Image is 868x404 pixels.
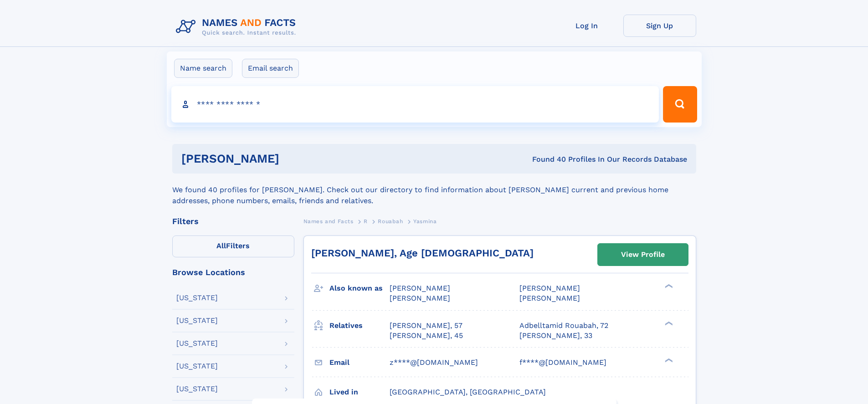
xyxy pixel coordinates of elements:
h3: Also known as [329,281,390,296]
h3: Relatives [329,318,390,333]
a: View Profile [598,244,688,266]
div: ❯ [663,320,673,326]
div: ❯ [663,357,673,363]
span: [PERSON_NAME] [519,284,580,292]
div: View Profile [621,244,665,265]
a: Adbelltamid Rouabah, 72 [519,321,608,331]
div: Filters [172,217,294,225]
div: We found 40 profiles for [PERSON_NAME]. Check out our directory to find information about [PERSON... [172,174,696,206]
label: Filters [172,235,294,257]
div: Browse Locations [172,268,294,276]
label: Email search [242,59,299,78]
a: R [364,215,368,227]
div: [US_STATE] [176,317,218,324]
h3: Email [329,355,390,370]
img: Logo Names and Facts [172,15,303,39]
label: Name search [174,59,232,78]
a: [PERSON_NAME], 57 [390,321,462,331]
span: [GEOGRAPHIC_DATA], [GEOGRAPHIC_DATA] [390,388,546,396]
a: Log In [550,15,623,37]
span: [PERSON_NAME] [390,284,450,292]
div: [US_STATE] [176,385,218,393]
span: All [216,241,226,250]
span: R [364,218,368,225]
span: Rouabah [378,218,403,225]
a: Names and Facts [303,215,354,227]
span: Yasmina [413,218,437,225]
a: Sign Up [623,15,696,37]
h1: [PERSON_NAME] [181,153,406,164]
div: [US_STATE] [176,363,218,370]
span: [PERSON_NAME] [519,294,580,302]
a: [PERSON_NAME], 33 [519,331,592,341]
h3: Lived in [329,384,390,400]
button: Search Button [663,86,697,123]
div: Found 40 Profiles In Our Records Database [406,154,687,164]
div: [US_STATE] [176,294,218,302]
div: ❯ [663,283,673,289]
span: [PERSON_NAME] [390,294,450,302]
a: Rouabah [378,215,403,227]
a: [PERSON_NAME], 45 [390,331,463,341]
div: [US_STATE] [176,340,218,347]
a: [PERSON_NAME], Age [DEMOGRAPHIC_DATA] [311,247,534,259]
input: search input [171,86,659,123]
